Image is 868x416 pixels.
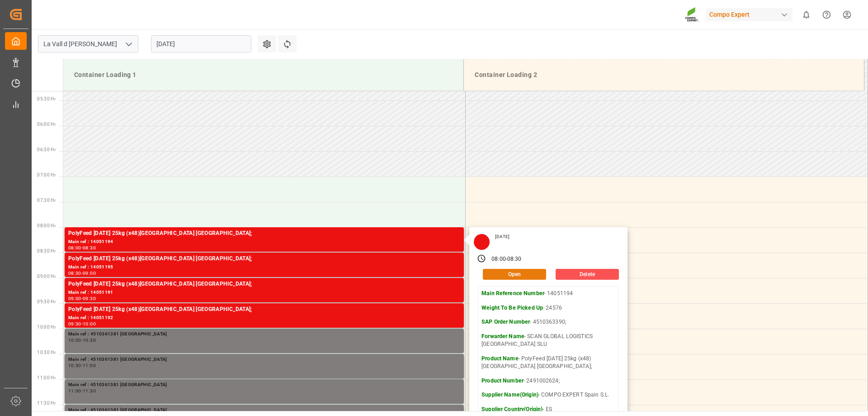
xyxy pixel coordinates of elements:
div: PolyFeed [DATE] 25kg (x48)[GEOGRAPHIC_DATA] [GEOGRAPHIC_DATA]; [68,280,460,289]
strong: Product Name [481,355,519,362]
strong: Forwarder Name [481,333,524,339]
div: 08:30 [68,271,81,275]
div: Compo Expert [706,8,793,21]
span: 11:30 Hr [37,401,56,406]
div: 10:00 [83,322,96,326]
div: 08:00 [491,255,506,263]
div: Main ref : 14051195 [68,263,460,271]
span: 10:00 Hr [37,325,56,330]
div: 10:30 [83,338,96,342]
input: Type to search/select [38,35,138,53]
strong: Product Number [481,378,524,384]
div: 10:00 [68,338,81,342]
p: - 24576 [481,304,615,312]
div: Container Loading 1 [71,67,456,83]
div: PolyFeed [DATE] 25kg (x48)[GEOGRAPHIC_DATA] [GEOGRAPHIC_DATA]; [68,229,460,238]
img: Screenshot%202023-09-29%20at%2010.02.21.png_1712312052.png [685,7,699,23]
span: 10:30 Hr [37,350,56,355]
div: Container Loading 2 [471,67,857,83]
p: - PolyFeed [DATE] 25kg (x48)[GEOGRAPHIC_DATA] [GEOGRAPHIC_DATA]; [481,355,615,371]
p: - COMPO EXPERT Spain S.L. [481,391,615,399]
div: Main ref : 14051192 [68,314,460,322]
strong: SAP Order Number [481,319,530,325]
div: Main ref : 4510361381 [GEOGRAPHIC_DATA] [68,330,460,338]
div: Main ref : 14051191 [68,289,460,296]
div: 09:00 [83,271,96,275]
span: 07:00 Hr [37,172,56,177]
p: - 4510363390; [481,318,615,326]
div: PolyFeed [DATE] 25kg (x48)[GEOGRAPHIC_DATA] [GEOGRAPHIC_DATA]; [68,254,460,263]
div: - [81,271,83,275]
div: 11:00 [68,389,81,393]
strong: Main Reference Number [481,290,544,296]
div: - [81,246,83,250]
div: - [81,389,83,393]
div: - [81,363,83,368]
p: - 2491002624; [481,377,615,385]
div: - [81,322,83,326]
div: Main ref : 4510361381 [GEOGRAPHIC_DATA] [68,406,460,414]
button: Delete [556,269,619,280]
span: 11:00 Hr [37,375,56,380]
div: 11:30 [83,389,96,393]
input: DD.MM.YYYY [151,35,251,53]
div: 08:30 [83,246,96,250]
span: 09:00 Hr [37,274,56,279]
span: 08:30 Hr [37,249,56,253]
button: open menu [122,37,135,51]
div: 09:00 [68,296,81,301]
button: Help Center [816,5,837,25]
strong: Supplier Name(Origin) [481,392,538,398]
div: 11:00 [83,363,96,368]
span: 08:00 Hr [37,223,56,228]
div: 10:30 [68,363,81,368]
div: - [81,296,83,301]
span: 06:00 Hr [37,122,56,127]
div: - [506,255,507,263]
strong: Weight To Be Picked Up [481,305,543,311]
div: [DATE] [492,234,513,240]
p: - SCAN GLOBAL LOGISTICS [GEOGRAPHIC_DATA] SLU [481,333,615,349]
div: 08:30 [507,255,522,263]
div: PolyFeed [DATE] 25kg (x48)[GEOGRAPHIC_DATA] [GEOGRAPHIC_DATA]; [68,305,460,314]
p: - ES [481,406,615,414]
button: Compo Expert [706,6,796,23]
span: 05:30 Hr [37,96,56,101]
p: - 14051194 [481,290,615,298]
div: Main ref : 4510361381 [GEOGRAPHIC_DATA] [68,356,460,363]
div: Main ref : 14051194 [68,238,460,246]
button: Open [483,269,546,280]
button: show 0 new notifications [796,5,816,25]
span: 06:30 Hr [37,147,56,152]
div: - [81,338,83,342]
div: Main ref : 4510361381 [GEOGRAPHIC_DATA] [68,381,460,389]
div: 09:30 [83,296,96,301]
span: 07:30 Hr [37,198,56,203]
div: 08:00 [68,246,81,250]
strong: Supplier Country(Origin) [481,406,542,412]
span: 09:30 Hr [37,299,56,304]
div: 09:30 [68,322,81,326]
